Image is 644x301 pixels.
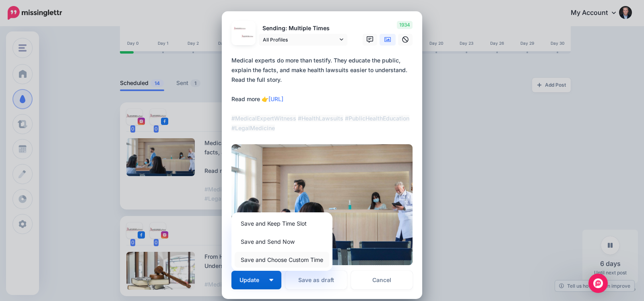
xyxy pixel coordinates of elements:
span: 1934 [397,21,413,29]
a: Cancel [351,271,413,289]
div: Medical experts do more than testify. They educate the public, explain the facts, and make health... [231,56,417,133]
a: All Profiles [259,34,347,46]
div: Update [231,212,332,271]
img: 1CXJW5LJ3LES6LCLO0HNOANDFYO6YHVV.jpg [231,144,413,265]
span: All Profiles [263,35,338,44]
img: arrow-down-white.png [269,279,273,281]
button: Save as draft [285,271,347,289]
a: Save and Keep Time Slot [235,216,329,231]
p: Sending: Multiple Times [259,24,347,33]
a: Save and Choose Custom Time [235,252,329,268]
img: 506057538_17845136586507218_6664547351864899788_n-bsa154837.jpg [242,31,253,43]
img: 305933174_602458821573632_3149993063378354701_n-bsa153586.jpg [234,23,246,35]
span: Update [239,277,265,283]
button: Update [231,271,281,289]
div: Open Intercom Messenger [588,274,608,293]
a: Save and Send Now [235,234,329,249]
